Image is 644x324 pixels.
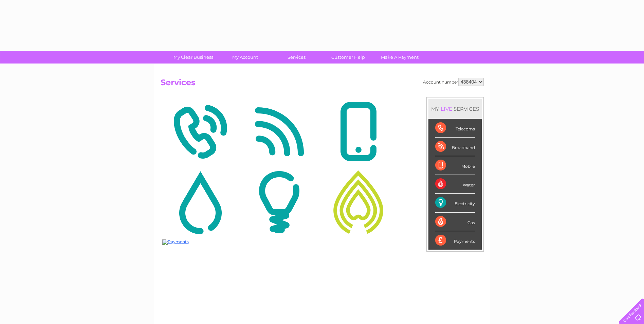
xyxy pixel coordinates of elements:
div: Payments [435,231,475,250]
img: Payments [162,239,189,245]
h2: Services [161,78,484,91]
div: Electricity [435,194,475,212]
img: Gas [320,169,396,235]
img: Electricity [241,169,317,235]
div: LIVE [439,106,454,112]
a: My Account [217,51,273,64]
img: Water [162,169,238,235]
a: Customer Help [320,51,376,64]
img: Telecoms [162,99,238,165]
div: MY SERVICES [428,99,482,119]
div: Mobile [435,156,475,175]
a: My Clear Business [165,51,221,64]
div: Telecoms [435,119,475,138]
div: Water [435,175,475,194]
img: Mobile [320,99,396,165]
a: Make A Payment [372,51,428,64]
div: Gas [435,213,475,231]
a: Services [269,51,325,64]
div: Account number [423,78,484,86]
div: Broadband [435,138,475,156]
img: Broadband [241,99,317,165]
